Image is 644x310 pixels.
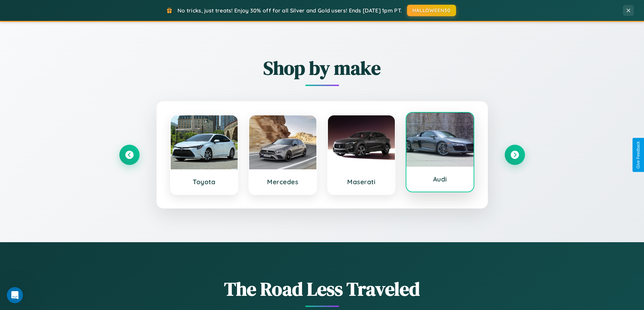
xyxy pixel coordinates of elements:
[256,178,310,186] h3: Mercedes
[119,276,525,302] h1: The Road Less Traveled
[335,178,388,186] h3: Maserati
[7,287,23,303] iframe: Intercom live chat
[636,141,641,169] div: Give Feedback
[177,7,402,14] span: No tricks, just treats! Enjoy 30% off for all Silver and Gold users! Ends [DATE] 1pm PT.
[119,55,525,81] h2: Shop by make
[177,178,231,186] h3: Toyota
[407,5,456,16] button: HALLOWEEN30
[413,175,467,183] h3: Audi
